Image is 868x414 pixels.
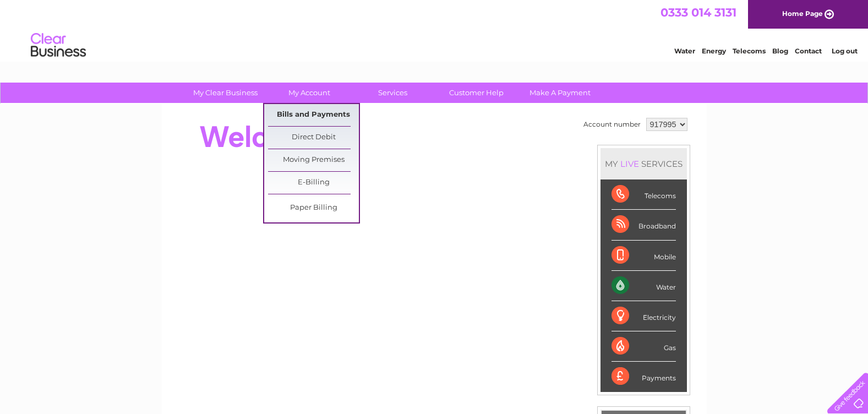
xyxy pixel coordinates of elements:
a: Log out [832,47,858,55]
div: Payments [612,362,676,391]
a: Telecoms [733,47,766,55]
td: Account number [581,115,643,134]
a: Blog [772,47,788,55]
a: Contact [795,47,822,55]
div: Mobile [612,241,676,271]
a: 0333 014 3131 [660,6,736,19]
img: logo.png [30,29,86,62]
a: Moving Premises [268,149,359,171]
div: Clear Business is a trading name of Verastar Limited (registered in [GEOGRAPHIC_DATA] No. 3667643... [174,6,695,53]
div: LIVE [618,159,641,169]
a: E-Billing [268,172,359,194]
div: MY SERVICES [600,148,687,179]
a: Customer Help [431,83,522,103]
a: Direct Debit [268,127,359,149]
div: Water [612,271,676,301]
a: Bills and Payments [268,104,359,126]
div: Broadband [612,210,676,240]
a: Make A Payment [515,83,605,103]
a: My Clear Business [180,83,271,103]
a: My Account [264,83,354,103]
div: Electricity [612,301,676,331]
div: Gas [612,331,676,362]
a: Services [347,83,438,103]
a: Water [674,47,695,55]
a: Paper Billing [268,197,359,219]
a: Energy [702,47,726,55]
div: Telecoms [612,179,676,210]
